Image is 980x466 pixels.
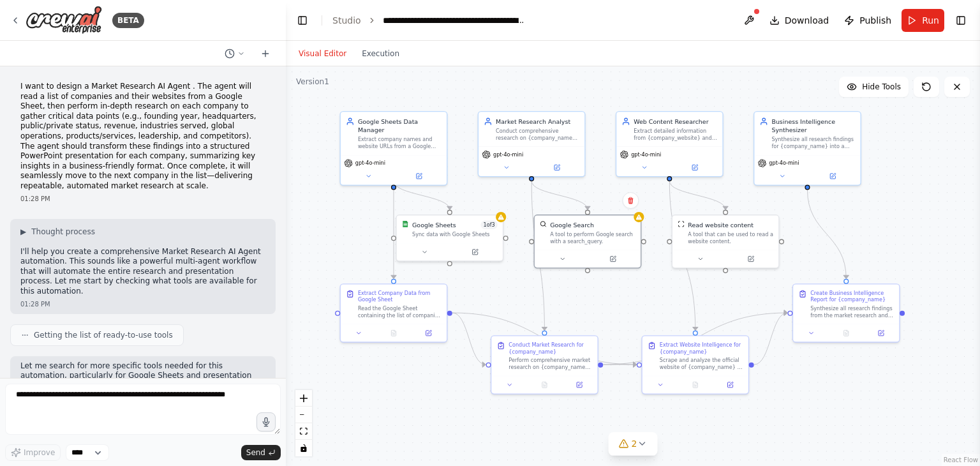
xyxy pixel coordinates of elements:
[20,194,265,204] div: 01:28 PM
[565,380,594,390] button: Open in side panel
[688,221,754,230] div: Read website content
[496,128,579,142] div: Conduct comprehensive research on {company_name} to gather critical business intelligence includi...
[859,14,891,27] span: Publish
[20,361,265,391] p: Let me search for more specific tools needed for this automation, particularly for Google Sheets ...
[527,181,549,331] g: Edge from c317bac2-3f9f-4e01-94a8-fcaddb76e5aa to 74dd3eb6-3b1c-4d33-bcf0-8b08a3937057
[622,192,639,209] button: Delete node
[358,305,442,319] div: Read the Google Sheet containing the list of companies and their websites. Extract all company na...
[632,437,637,450] span: 2
[671,162,719,172] button: Open in side panel
[340,283,448,343] div: Extract Company Data from Google SheetRead the Google Sheet containing the list of companies and ...
[641,335,749,395] div: Extract Website Intelligence for {company_name}Scrape and analyze the official website of {compan...
[358,117,442,134] div: Google Sheets Data Manager
[295,407,312,423] button: zoom out
[828,328,865,338] button: No output available
[402,221,409,228] img: Google Sheets
[332,14,526,27] nav: breadcrumb
[810,305,894,319] div: Synthesize all research findings from the market research and website intelligence tasks into a c...
[389,181,398,279] g: Edge from dac4edd8-068e-4141-9945-f46a86a7fce3 to 95bd8d74-1ab9-41bb-bf3d-2b571b33afd8
[839,9,896,32] button: Publish
[588,254,637,264] button: Open in side panel
[375,328,412,338] button: No output available
[354,46,407,61] button: Execution
[634,128,717,142] div: Extract detailed information from {company_website} and other relevant web sources to supplement ...
[771,136,855,150] div: Synthesize all research findings for {company_name} into a comprehensive, structured report that ...
[769,160,799,167] span: gpt-4o-mini
[862,82,901,92] span: Hide Tools
[634,117,717,126] div: Web Content Researcher
[754,111,861,186] div: Business Intelligence SynthesizerSynthesize all research findings for {company_name} into a compr...
[358,290,442,304] div: Extract Company Data from Google Sheet
[922,14,939,27] span: Run
[771,117,855,134] div: Business Intelligence Synthesizer
[540,221,547,228] img: SerplyWebSearchTool
[340,111,448,186] div: Google Sheets Data ManagerExtract company names and website URLs from a Google Sheet, providing a...
[808,171,857,181] button: Open in side panel
[952,11,970,29] button: Show right sidebar
[24,447,55,458] span: Improve
[293,11,311,29] button: Hide left sidebar
[532,162,581,172] button: Open in side panel
[241,445,281,460] button: Send
[20,247,265,297] p: I'll help you create a comprehensive Market Research AI Agent automation. This sounds like a powe...
[509,357,592,371] div: Perform comprehensive market research on {company_name} using web search capabilities. Focus on g...
[413,328,443,338] button: Open in side panel
[534,214,642,268] div: SerplyWebSearchToolGoogle SearchA tool to perform Google search with a search_query.
[296,77,329,87] div: Version 1
[389,181,454,210] g: Edge from dac4edd8-068e-4141-9945-f46a86a7fce3 to 490c12c2-e687-4b14-8f15-9d6a6b815e9f
[255,46,276,61] button: Start a new chat
[866,328,896,338] button: Open in side panel
[295,423,312,440] button: fit view
[478,111,586,177] div: Market Research AnalystConduct comprehensive research on {company_name} to gather critical busine...
[726,254,775,264] button: Open in side panel
[665,181,700,331] g: Edge from ed51f1ac-6d78-4d0c-b686-c59f42cad664 to 3dbe1e6b-8b26-4a9c-ab34-e83a08649d38
[660,357,743,371] div: Scrape and analyze the official website of {company_name} at {company_website} to extract firstha...
[5,444,61,461] button: Improve
[355,160,385,167] span: gpt-4o-mini
[672,214,780,268] div: ScrapeWebsiteToolRead website contentA tool that can be used to read a website content.
[616,111,724,177] div: Web Content ResearcherExtract detailed information from {company_website} and other relevant web ...
[688,231,773,245] div: A tool that can be used to read a website content.
[20,227,26,237] span: ▶
[509,342,592,356] div: Conduct Market Research for {company_name}
[754,308,787,369] g: Edge from 3dbe1e6b-8b26-4a9c-ab34-e83a08649d38 to 9b265973-db2e-41b8-b9ee-7b07ad8379cc
[803,190,850,278] g: Edge from fcdafd5a-0545-4da8-82a8-0b5afd6e12cc to 9b265973-db2e-41b8-b9ee-7b07ad8379cc
[944,456,978,463] a: React Flow attribution
[550,231,635,245] div: A tool to perform Google search with a search_query.
[550,221,594,230] div: Google Search
[20,299,265,309] div: 01:28 PM
[677,380,713,390] button: No output available
[496,117,579,126] div: Market Research Analyst
[609,432,658,456] button: 2
[20,82,265,192] p: I want to design a Market Research AI Agent . The agent will read a list of companies and their w...
[493,151,523,158] span: gpt-4o-mini
[295,390,312,456] div: React Flow controls
[785,14,829,27] span: Download
[839,77,909,97] button: Hide Tools
[604,360,637,369] g: Edge from 74dd3eb6-3b1c-4d33-bcf0-8b08a3937057 to 3dbe1e6b-8b26-4a9c-ab34-e83a08649d38
[412,231,498,238] div: Sync data with Google Sheets
[412,221,456,230] div: Google Sheets
[491,335,598,395] div: Conduct Market Research for {company_name}Perform comprehensive market research on {company_name}...
[34,330,173,340] span: Getting the list of ready-to-use tools
[527,181,591,210] g: Edge from c317bac2-3f9f-4e01-94a8-fcaddb76e5aa to e600860c-3cf1-4336-af96-503aa21ae079
[358,136,442,150] div: Extract company names and website URLs from a Google Sheet, providing a structured list for the r...
[256,412,276,432] button: Click to speak your automation idea
[246,447,265,458] span: Send
[112,13,144,28] div: BETA
[810,290,894,304] div: Create Business Intelligence Report for {company_name}
[20,227,95,237] button: ▶Thought process
[450,247,499,257] button: Open in side panel
[631,151,661,158] span: gpt-4o-mini
[31,227,95,237] span: Thought process
[660,342,743,356] div: Extract Website Intelligence for {company_name}
[792,283,900,343] div: Create Business Intelligence Report for {company_name}Synthesize all research findings from the m...
[678,221,685,228] img: ScrapeWebsiteTool
[295,390,312,407] button: zoom in
[332,15,361,26] a: Studio
[291,46,354,61] button: Visual Editor
[526,380,563,390] button: No output available
[665,181,730,210] g: Edge from ed51f1ac-6d78-4d0c-b686-c59f42cad664 to 9271a891-c651-49c1-9257-27b333d94606
[715,380,745,390] button: Open in side panel
[396,214,503,262] div: Google SheetsGoogle Sheets1of3Sync data with Google Sheets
